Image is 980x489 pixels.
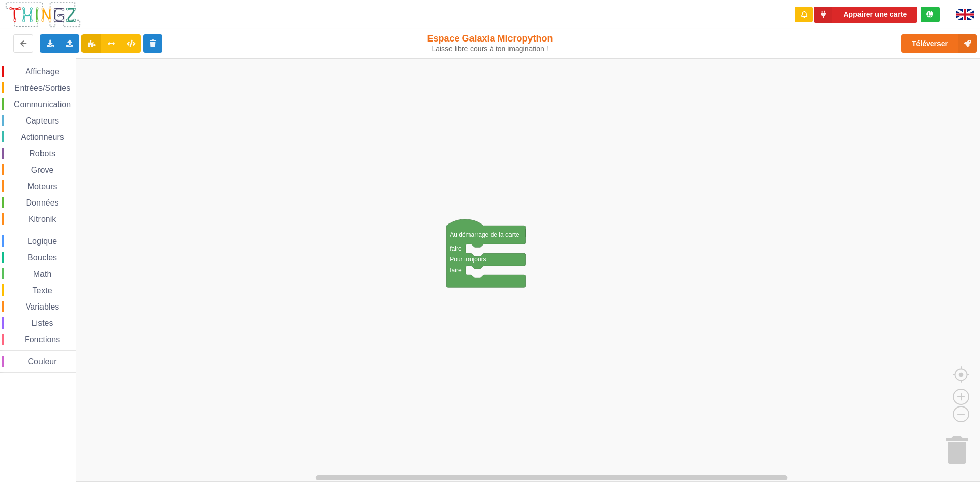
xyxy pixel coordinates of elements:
[27,357,58,366] span: Couleur
[12,100,72,109] span: Communication
[13,84,72,92] span: Entrées/Sorties
[901,34,977,53] button: Téléverser
[404,45,576,53] div: Laisse libre cours à ton imagination !
[26,182,59,191] span: Moteurs
[26,253,58,262] span: Boucles
[19,133,66,141] span: Actionneurs
[24,302,61,311] span: Variables
[30,319,55,328] span: Listes
[450,231,519,238] text: Au démarrage de la carte
[24,116,60,125] span: Capteurs
[450,267,462,274] text: faire
[27,215,57,223] span: Kitronik
[24,67,60,76] span: Affichage
[26,237,58,246] span: Logique
[25,198,60,207] span: Données
[450,256,486,263] text: Pour toujours
[5,1,81,28] img: thingz_logo.png
[23,335,62,344] span: Fonctions
[30,166,55,174] span: Grove
[921,7,940,22] div: Tu es connecté au serveur de création de Thingz
[956,9,974,20] img: gb.png
[450,245,462,252] text: faire
[28,149,57,158] span: Robots
[31,286,53,295] span: Texte
[32,270,53,278] span: Math
[404,33,576,53] div: Espace Galaxia Micropython
[814,7,917,23] button: Appairer une carte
